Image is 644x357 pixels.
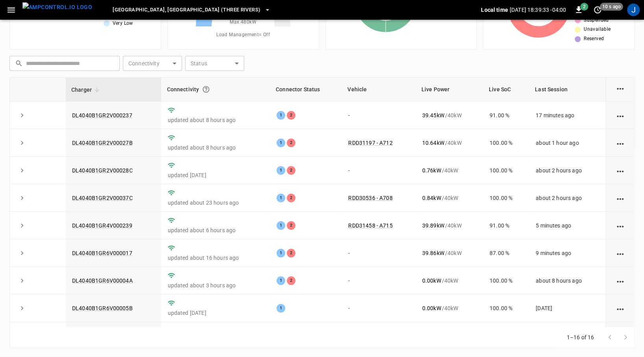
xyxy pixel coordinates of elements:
[567,333,594,341] p: 1–16 of 16
[422,111,477,119] div: / 40 kW
[422,304,477,312] div: / 40 kW
[342,322,416,350] td: -
[483,102,529,129] td: 91.00 %
[277,166,285,175] div: 1
[416,78,483,102] th: Live Power
[422,249,444,257] p: 39.86 kW
[422,166,441,174] p: 0.76 kW
[16,302,28,314] button: expand row
[422,222,477,229] div: / 40 kW
[615,111,625,119] div: action cell options
[615,222,625,229] div: action cell options
[615,84,625,92] div: action cell options
[277,249,285,257] div: 1
[529,267,605,294] td: about 8 hours ago
[529,102,605,129] td: 17 minutes ago
[348,222,392,229] a: RDD31458 - A715
[287,139,295,147] div: 2
[615,304,625,312] div: action cell options
[277,221,285,230] div: 1
[16,165,28,176] button: expand row
[72,277,133,284] a: DL4040B1GR6V00004A
[277,276,285,285] div: 1
[72,222,132,229] a: DL4040B1GR4V000239
[529,78,605,102] th: Last Session
[510,6,566,14] p: [DATE] 18:39:33 -04:00
[422,139,444,147] p: 10.64 kW
[16,192,28,204] button: expand row
[529,322,605,350] td: 20 minutes ago
[529,294,605,322] td: [DATE]
[167,199,264,207] p: updated about 23 hours ago
[16,275,28,287] button: expand row
[72,305,133,311] a: DL4040B1GR6V00005B
[584,17,609,24] span: Suspended
[529,239,605,267] td: 9 minutes ago
[277,304,285,313] div: 1
[277,194,285,202] div: 1
[287,111,295,120] div: 2
[580,3,588,11] span: 2
[72,140,133,146] a: DL4040B1GR2V00027B
[342,294,416,322] td: -
[277,111,285,120] div: 1
[422,249,477,257] div: / 40 kW
[199,82,213,96] button: Connection between the charger and our software.
[422,304,441,312] p: 0.00 kW
[348,195,392,201] a: RDD30536 - A708
[483,157,529,184] td: 100.00 %
[529,212,605,239] td: 5 minutes ago
[287,166,295,175] div: 2
[287,194,295,202] div: 2
[600,3,623,11] span: 10 s ago
[22,2,92,12] img: ampcontrol.io logo
[342,267,416,294] td: -
[287,276,295,285] div: 2
[16,137,28,149] button: expand row
[483,184,529,212] td: 100.00 %
[584,26,611,33] span: Unavailable
[483,212,529,239] td: 91.00 %
[342,102,416,129] td: -
[529,157,605,184] td: about 2 hours ago
[167,226,264,234] p: updated about 6 hours ago
[615,166,625,174] div: action cell options
[422,194,441,202] p: 0.84 kW
[167,144,264,152] p: updated about 8 hours ago
[615,139,625,147] div: action cell options
[72,250,132,256] a: DL4040B1GR6V000017
[113,20,133,28] span: Very Low
[287,221,295,230] div: 2
[422,222,444,229] p: 39.89 kW
[422,139,477,147] div: / 40 kW
[216,31,270,39] span: Load Management = Off
[342,78,416,102] th: Vehicle
[230,18,256,26] span: Max. 480 kW
[483,78,529,102] th: Live SoC
[167,254,264,262] p: updated about 16 hours ago
[16,109,28,121] button: expand row
[342,239,416,267] td: -
[167,309,264,317] p: updated [DATE]
[422,111,444,119] p: 39.45 kW
[591,4,604,16] button: set refresh interval
[167,281,264,289] p: updated about 3 hours ago
[481,6,508,14] p: Local time
[72,167,133,174] a: DL4040B1GR2V00028C
[529,184,605,212] td: about 2 hours ago
[422,277,477,285] div: / 40 kW
[483,294,529,322] td: 100.00 %
[483,129,529,157] td: 100.00 %
[627,4,640,16] div: profile-icon
[16,247,28,259] button: expand row
[529,129,605,157] td: about 1 hour ago
[615,277,625,285] div: action cell options
[615,249,625,257] div: action cell options
[342,157,416,184] td: -
[483,267,529,294] td: 100.00 %
[167,171,264,179] p: updated [DATE]
[422,166,477,174] div: / 40 kW
[615,194,625,202] div: action cell options
[483,239,529,267] td: 87.00 %
[422,277,441,285] p: 0.00 kW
